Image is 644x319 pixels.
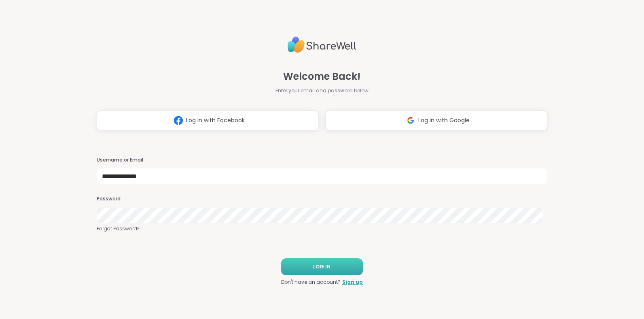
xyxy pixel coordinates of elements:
[283,69,360,84] span: Welcome Back!
[325,111,547,131] button: Log in with Google
[313,263,330,270] span: LOG IN
[281,258,363,275] button: LOG IN
[171,113,186,128] img: ShareWell Logomark
[403,113,418,128] img: ShareWell Logomark
[97,196,547,202] h3: Password
[275,87,369,94] span: Enter your email and password below
[186,116,245,125] span: Log in with Facebook
[97,225,547,232] a: Forgot Password?
[97,111,319,131] button: Log in with Facebook
[281,279,341,286] span: Don't have an account?
[342,279,363,286] a: Sign up
[418,116,470,125] span: Log in with Google
[288,33,356,56] img: ShareWell Logo
[97,157,547,164] h3: Username or Email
